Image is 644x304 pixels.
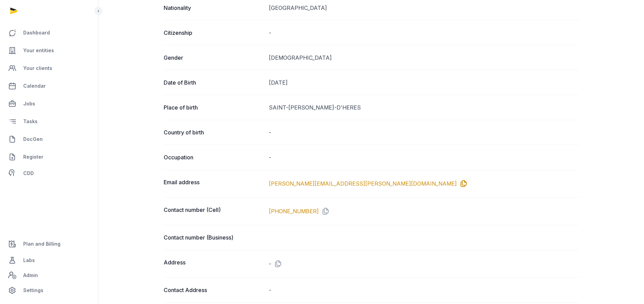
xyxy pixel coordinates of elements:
span: DocGen [23,135,43,143]
dd: [DEMOGRAPHIC_DATA] [269,54,579,62]
dd: - [269,128,579,136]
span: Plan and Billing [23,240,60,248]
dt: Country of birth [164,128,263,136]
a: Register [5,149,93,165]
dt: Place of birth [164,103,263,112]
a: Plan and Billing [5,236,93,252]
span: Admin [23,271,38,279]
a: Admin [5,269,93,282]
dt: Contact Address [164,286,263,294]
span: Your entities [23,46,54,55]
a: Dashboard [5,25,93,41]
dt: Address [164,258,263,269]
a: [PERSON_NAME][EMAIL_ADDRESS][PERSON_NAME][DOMAIN_NAME] [269,179,457,188]
dt: Citizenship [164,29,263,37]
dt: Contact number (Cell) [164,206,263,217]
span: Dashboard [23,29,50,37]
a: DocGen [5,131,93,147]
a: [PHONE_NUMBER] [269,207,319,215]
dt: Email address [164,178,263,189]
a: Labs [5,252,93,269]
dd: [GEOGRAPHIC_DATA] [269,4,579,12]
dt: Nationality [164,4,263,12]
dd: - [269,153,579,161]
span: Register [23,153,43,161]
span: Tasks [23,117,38,126]
span: Jobs [23,100,35,108]
dt: Contact number (Business) [164,233,263,242]
dt: Gender [164,54,263,62]
dd: - [269,29,579,37]
dt: Date of Birth [164,78,263,87]
span: Settings [23,286,43,294]
span: Your clients [23,64,52,72]
a: Tasks [5,113,93,130]
div: - [269,286,579,294]
dd: SAINT-[PERSON_NAME]-D'HERES [269,103,579,112]
dt: Occupation [164,153,263,161]
div: - [269,258,579,269]
a: Your entities [5,42,93,59]
span: CDD [23,169,34,177]
a: CDD [5,167,93,180]
span: Labs [23,256,35,264]
a: Settings [5,282,93,299]
a: Your clients [5,60,93,76]
a: Calendar [5,78,93,94]
span: Calendar [23,82,46,90]
dd: [DATE] [269,78,579,87]
a: Jobs [5,96,93,112]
